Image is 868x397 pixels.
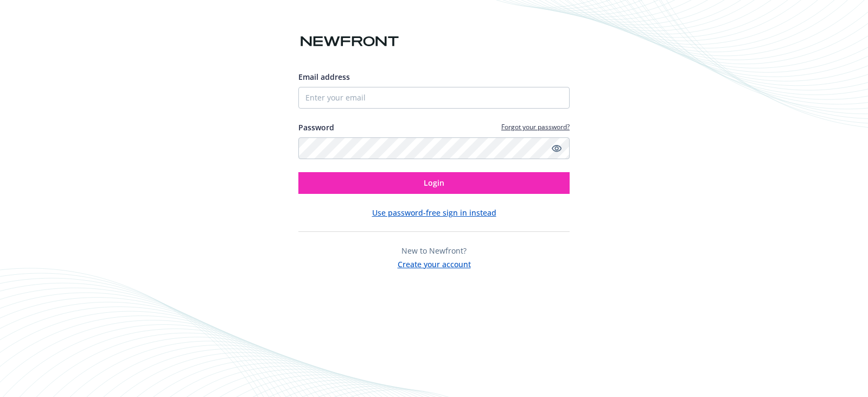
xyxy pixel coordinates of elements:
button: Create your account [398,256,471,270]
img: Newfront logo [298,32,401,51]
span: New to Newfront? [401,245,467,256]
a: Show password [550,142,563,155]
button: Login [298,172,570,194]
label: Password [298,122,334,133]
button: Use password-free sign in instead [372,207,496,218]
input: Enter your email [298,87,570,109]
span: Email address [298,72,350,82]
input: Enter your password [298,137,570,159]
span: Login [424,178,444,188]
a: Forgot your password? [501,122,570,131]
